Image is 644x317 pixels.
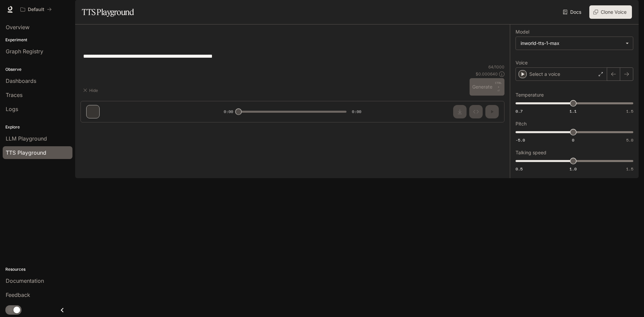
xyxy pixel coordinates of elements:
[235,42,261,47] p: Enter text
[516,37,633,50] div: inworld-tts-1-max
[521,40,622,47] div: inworld-tts-1-max
[516,60,528,65] p: Voice
[561,5,584,19] a: Docs
[516,93,544,97] p: Temperature
[226,42,235,47] p: 0 2 .
[516,150,546,155] p: Talking speed
[626,108,633,114] span: 1.5
[516,121,527,126] p: Pitch
[369,42,378,47] p: 0 3 .
[572,137,574,143] span: 0
[28,7,44,12] p: Default
[626,137,633,143] span: 5.0
[91,42,123,47] p: Select voice
[83,42,91,47] p: 0 1 .
[476,71,498,77] p: $ 0.000640
[516,30,529,34] p: Model
[570,108,577,114] span: 1.1
[488,64,504,70] p: 64 / 1000
[80,85,102,96] button: Hide
[570,166,577,172] span: 1.0
[516,108,523,114] span: 0.7
[589,5,632,19] button: Clone Voice
[17,3,55,16] button: All workspaces
[516,137,525,143] span: -5.0
[516,166,523,172] span: 0.5
[529,71,560,77] p: Select a voice
[378,42,402,47] p: Generate
[626,166,633,172] span: 1.5
[82,5,134,19] h1: TTS Playground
